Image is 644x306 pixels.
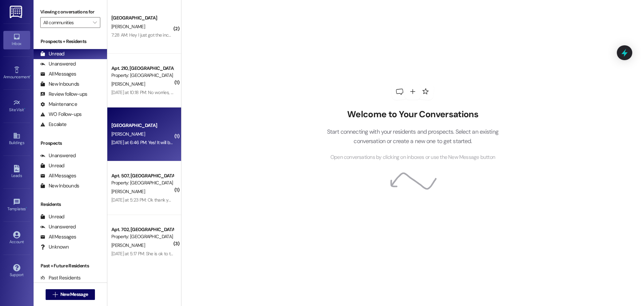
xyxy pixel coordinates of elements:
[3,262,30,280] a: Support
[40,162,64,169] div: Unread
[40,233,76,241] div: All Messages
[93,20,97,25] i: 
[111,233,173,240] div: Property: [GEOGRAPHIC_DATA]
[111,179,173,186] div: Property: [GEOGRAPHIC_DATA]
[40,101,77,108] div: Maintenance
[34,201,107,208] div: Residents
[60,291,88,298] span: New Message
[317,127,508,146] p: Start connecting with your residents and prospects. Select an existing conversation or create a n...
[111,172,173,179] div: Apt. 507, [GEOGRAPHIC_DATA]
[3,130,30,148] a: Buildings
[40,50,64,57] div: Unread
[40,213,64,220] div: Unread
[111,251,309,257] div: [DATE] at 5:17 PM: She is ok to take it and will get it to us when we get back from [GEOGRAPHIC_D...
[3,163,30,181] a: Leads
[40,111,82,118] div: WO Follow-ups
[40,91,87,98] div: Review follow-ups
[111,131,145,137] span: [PERSON_NAME]
[40,81,79,88] div: New Inbounds
[46,289,95,300] button: New Message
[40,223,76,230] div: Unanswered
[10,6,23,18] img: ResiDesk Logo
[3,31,30,49] a: Inbox
[111,188,145,194] span: [PERSON_NAME]
[111,32,226,38] div: 7:28 AM: Hey I just got the income verification put in [DATE].
[3,196,30,214] a: Templates •
[40,182,79,189] div: New Inbounds
[40,121,66,128] div: Escalate
[111,81,145,87] span: [PERSON_NAME]
[40,244,69,251] div: Unknown
[3,97,30,115] a: Site Visit •
[30,74,31,78] span: •
[26,206,27,210] span: •
[40,172,76,179] div: All Messages
[53,292,58,297] i: 
[317,109,508,120] h2: Welcome to Your Conversations
[34,38,107,45] div: Prospects + Residents
[111,89,223,95] div: [DATE] at 10:18 PM: No worries, thanks for letting us know :)
[40,60,76,68] div: Unanswered
[40,274,81,281] div: Past Residents
[3,229,30,247] a: Account
[111,14,173,21] div: [GEOGRAPHIC_DATA]
[40,7,100,17] label: Viewing conversations for
[111,24,145,30] span: [PERSON_NAME]
[111,122,173,129] div: [GEOGRAPHIC_DATA]
[40,152,76,159] div: Unanswered
[40,71,76,78] div: All Messages
[111,65,173,72] div: Apt. 210, [GEOGRAPHIC_DATA]
[24,106,25,111] span: •
[111,242,145,248] span: [PERSON_NAME]
[34,140,107,147] div: Prospects
[34,262,107,269] div: Past + Future Residents
[330,153,495,162] span: Open conversations by clicking on inboxes or use the New Message button
[111,226,173,233] div: Apt. 702, [GEOGRAPHIC_DATA]
[111,139,204,145] div: [DATE] at 6:46 PM: Yes! It will be around 3:30pm
[111,197,174,203] div: [DATE] at 5:23 PM: Ok thank you!
[43,17,90,28] input: All communities
[111,72,173,79] div: Property: [GEOGRAPHIC_DATA]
